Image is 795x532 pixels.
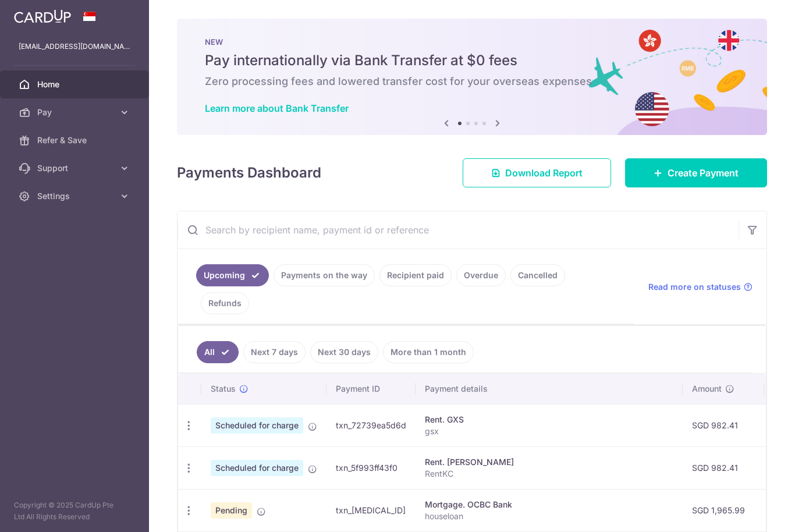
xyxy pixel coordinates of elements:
[425,456,673,468] div: Rent. [PERSON_NAME]
[326,446,416,489] td: txn_5f993ff43f0
[505,166,583,180] span: Download Report
[683,446,764,489] td: SGD 982.41
[205,102,349,114] a: Learn more about Bank Transfer
[625,158,767,187] a: Create Payment
[197,341,239,363] a: All
[648,281,753,293] a: Read more on statuses
[196,264,269,286] a: Upcoming
[211,460,303,476] span: Scheduled for charge
[425,499,673,510] div: Mortgage. OCBC Bank
[201,292,249,314] a: Refunds
[243,341,306,363] a: Next 7 days
[37,134,114,146] span: Refer & Save
[274,264,375,286] a: Payments on the way
[310,341,378,363] a: Next 30 days
[37,107,114,118] span: Pay
[205,37,739,47] p: NEW
[692,383,722,395] span: Amount
[211,383,236,395] span: Status
[425,468,673,480] p: RentKC
[416,374,683,404] th: Payment details
[177,19,767,135] img: Bank transfer banner
[37,79,114,90] span: Home
[648,281,741,293] span: Read more on statuses
[211,502,252,519] span: Pending
[326,404,416,446] td: txn_72739ea5d6d
[205,51,739,70] h5: Pay internationally via Bank Transfer at $0 fees
[510,264,565,286] a: Cancelled
[683,489,764,531] td: SGD 1,965.99
[683,404,764,446] td: SGD 982.41
[178,211,739,249] input: Search by recipient name, payment id or reference
[379,264,452,286] a: Recipient paid
[383,341,474,363] a: More than 1 month
[37,162,114,174] span: Support
[425,510,673,522] p: houseloan
[37,190,114,202] span: Settings
[326,489,416,531] td: txn_[MEDICAL_ID]
[205,75,739,88] h6: Zero processing fees and lowered transfer cost for your overseas expenses
[326,374,416,404] th: Payment ID
[463,158,611,187] a: Download Report
[456,264,506,286] a: Overdue
[19,41,130,52] p: [EMAIL_ADDRESS][DOMAIN_NAME]
[425,425,673,437] p: gsx
[425,414,673,425] div: Rent. GXS
[668,166,739,180] span: Create Payment
[177,162,321,183] h4: Payments Dashboard
[14,9,71,23] img: CardUp
[211,417,303,434] span: Scheduled for charge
